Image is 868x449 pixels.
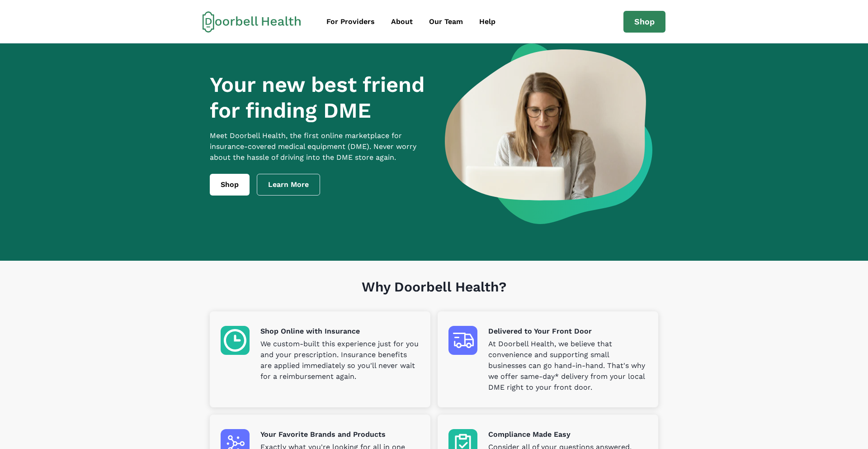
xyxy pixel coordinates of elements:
[384,13,420,31] a: About
[210,279,658,311] h1: Why Doorbell Health?
[391,16,413,27] div: About
[488,339,647,393] p: At Doorbell Health, we believe that convenience and supporting small businesses can go hand-in-ha...
[319,13,382,31] a: For Providers
[260,429,420,440] p: Your Favorite Brands and Products
[488,429,647,440] p: Compliance Made Easy
[479,16,495,27] div: Help
[210,130,429,163] p: Meet Doorbell Health, the first online marketplace for insurance-covered medical equipment (DME)....
[260,326,420,337] p: Shop Online with Insurance
[472,13,503,31] a: Help
[326,16,375,27] div: For Providers
[448,326,477,355] img: Delivered to Your Front Door icon
[221,326,250,355] img: Shop Online with Insurance icon
[488,326,647,337] p: Delivered to Your Front Door
[260,339,420,382] p: We custom-built this experience just for you and your prescription. Insurance benefits are applie...
[445,43,652,224] img: a woman looking at a computer
[210,72,429,123] h1: Your new best friend for finding DME
[623,11,665,33] a: Shop
[257,174,320,196] a: Learn More
[429,16,463,27] div: Our Team
[210,174,250,196] a: Shop
[422,13,470,31] a: Our Team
